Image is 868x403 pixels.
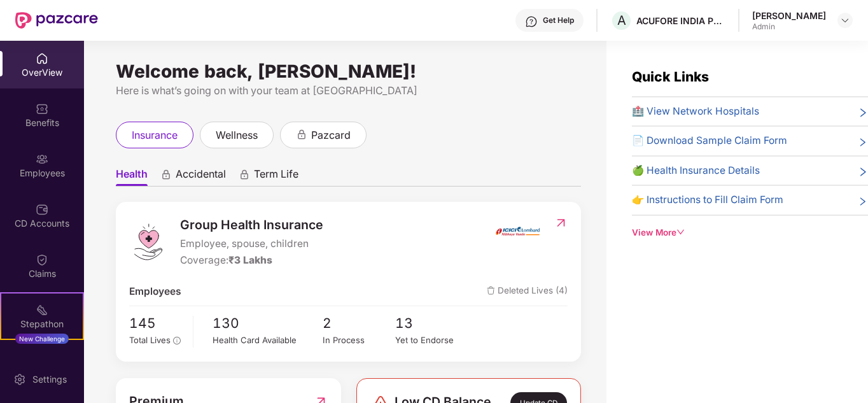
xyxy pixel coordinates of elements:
span: insurance [132,127,178,143]
img: logo [129,223,167,261]
span: 🍏 Health Insurance Details [632,163,760,178]
img: svg+xml;base64,PHN2ZyBpZD0iU2V0dGluZy0yMHgyMCIgeG1sbnM9Imh0dHA6Ly93d3cudzMub3JnLzIwMDAvc3ZnIiB3aW... [13,373,26,386]
img: svg+xml;base64,PHN2ZyBpZD0iRW1wbG95ZWVzIiB4bWxucz0iaHR0cDovL3d3dy53My5vcmcvMjAwMC9zdmciIHdpZHRoPS... [36,153,48,166]
span: 13 [395,313,468,334]
div: In Process [323,334,396,347]
div: View More [632,226,868,239]
span: right [858,106,868,119]
div: Admin [752,22,826,32]
img: svg+xml;base64,PHN2ZyBpZD0iRHJvcGRvd24tMzJ4MzIiIHhtbG5zPSJodHRwOi8vd3d3LnczLm9yZy8yMDAwL3N2ZyIgd2... [840,15,850,25]
span: Employee, spouse, children [180,236,323,251]
div: Settings [29,373,71,386]
span: info-circle [173,337,181,344]
div: animation [160,169,172,180]
span: Accidental [176,167,226,186]
img: svg+xml;base64,PHN2ZyB4bWxucz0iaHR0cDovL3d3dy53My5vcmcvMjAwMC9zdmciIHdpZHRoPSIyMSIgaGVpZ2h0PSIyMC... [36,304,48,316]
span: Term Life [254,167,298,186]
img: svg+xml;base64,PHN2ZyBpZD0iSGVscC0zMngzMiIgeG1sbnM9Imh0dHA6Ly93d3cudzMub3JnLzIwMDAvc3ZnIiB3aWR0aD... [525,15,538,28]
span: Total Lives [129,335,171,345]
span: 145 [129,313,184,334]
img: New Pazcare Logo [15,12,98,29]
div: Health Card Available [213,334,322,347]
img: insurerIcon [494,215,542,247]
span: right [858,166,868,178]
div: ACUFORE INDIA PRIVATE LIMITED [636,15,725,27]
div: Stepathon [1,318,83,330]
span: 👉 Instructions to Fill Claim Form [632,192,783,208]
img: svg+xml;base64,PHN2ZyBpZD0iQ0RfQWNjb3VudHMiIGRhdGEtbmFtZT0iQ0QgQWNjb3VudHMiIHhtbG5zPSJodHRwOi8vd3... [36,203,48,216]
div: Coverage: [180,253,323,268]
div: Here is what’s going on with your team at [GEOGRAPHIC_DATA] [116,83,581,99]
img: RedirectIcon [554,216,568,229]
div: animation [239,169,250,180]
img: svg+xml;base64,PHN2ZyBpZD0iQmVuZWZpdHMiIHhtbG5zPSJodHRwOi8vd3d3LnczLm9yZy8yMDAwL3N2ZyIgd2lkdGg9Ij... [36,103,48,115]
span: 🏥 View Network Hospitals [632,104,759,119]
img: svg+xml;base64,PHN2ZyBpZD0iRW5kb3JzZW1lbnRzIiB4bWxucz0iaHR0cDovL3d3dy53My5vcmcvMjAwMC9zdmciIHdpZH... [36,354,48,367]
span: A [617,13,626,28]
span: right [858,136,868,148]
span: Group Health Insurance [180,215,323,235]
span: Quick Links [632,69,709,85]
div: Welcome back, [PERSON_NAME]! [116,66,581,76]
span: 2 [323,313,396,334]
span: right [858,195,868,208]
img: svg+xml;base64,PHN2ZyBpZD0iQ2xhaW0iIHhtbG5zPSJodHRwOi8vd3d3LnczLm9yZy8yMDAwL3N2ZyIgd2lkdGg9IjIwIi... [36,253,48,266]
img: deleteIcon [487,286,495,295]
div: animation [296,129,307,140]
span: Deleted Lives (4) [487,284,568,299]
div: [PERSON_NAME] [752,10,826,22]
span: pazcard [311,127,351,143]
span: wellness [216,127,258,143]
img: svg+xml;base64,PHN2ZyBpZD0iSG9tZSIgeG1sbnM9Imh0dHA6Ly93d3cudzMub3JnLzIwMDAvc3ZnIiB3aWR0aD0iMjAiIG... [36,52,48,65]
div: Yet to Endorse [395,334,468,347]
div: Get Help [543,15,574,25]
span: Health [116,167,148,186]
span: Employees [129,284,181,299]
span: 130 [213,313,322,334]
span: 📄 Download Sample Claim Form [632,133,787,148]
span: ₹3 Lakhs [228,254,272,266]
div: New Challenge [15,334,69,344]
span: down [676,228,685,237]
